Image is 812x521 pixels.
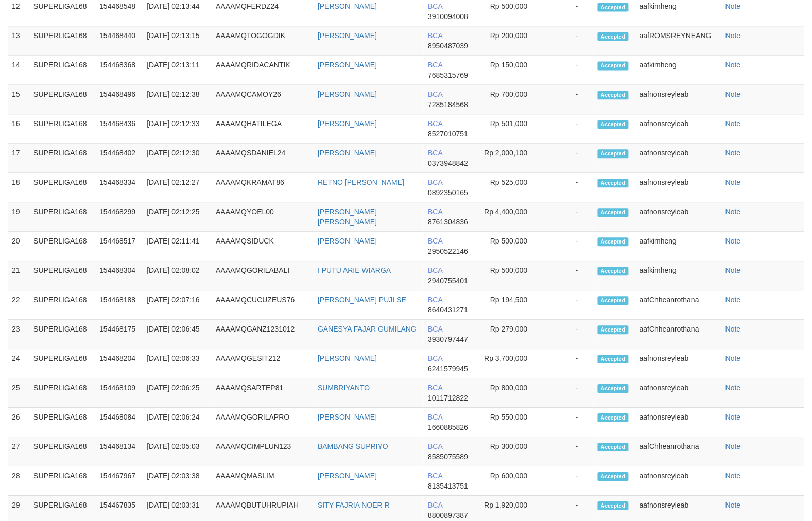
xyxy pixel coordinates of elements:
[29,144,95,173] td: SUPERLIGA168
[479,114,543,144] td: Rp 501,000
[598,3,629,11] span: Accepted
[212,290,314,320] td: AAAAMQCUCUZEUS76
[635,114,721,144] td: aafnonsreyleab
[143,202,212,232] td: [DATE] 02:12:25
[725,354,741,362] a: Note
[318,472,377,480] a: [PERSON_NAME]
[212,437,314,466] td: AAAAMQCIMPLUN123
[428,364,468,373] span: 6241579945
[635,232,721,261] td: aafkimheng
[598,443,629,451] span: Accepted
[428,237,442,245] span: BCA
[543,202,594,232] td: -
[428,90,442,98] span: BCA
[212,114,314,144] td: AAAAMQHATILEGA
[598,355,629,363] span: Accepted
[95,202,143,232] td: 154468299
[543,408,594,437] td: -
[543,378,594,408] td: -
[543,26,594,56] td: -
[29,202,95,232] td: SUPERLIGA168
[479,320,543,349] td: Rp 279,000
[725,149,741,157] a: Note
[428,306,468,314] span: 8640431271
[428,159,468,167] span: 0373948842
[428,335,468,343] span: 3930797447
[725,325,741,333] a: Note
[725,61,741,69] a: Note
[143,349,212,378] td: [DATE] 02:06:33
[598,32,629,41] span: Accepted
[543,290,594,320] td: -
[8,144,29,173] td: 17
[143,85,212,114] td: [DATE] 02:12:38
[212,320,314,349] td: AAAAMQGANZ1231012
[598,384,629,393] span: Accepted
[8,232,29,261] td: 20
[543,56,594,85] td: -
[428,423,468,431] span: 1660885826
[725,207,741,216] a: Note
[428,354,442,362] span: BCA
[8,202,29,232] td: 19
[479,466,543,496] td: Rp 600,000
[635,437,721,466] td: aafChheanrothana
[428,61,442,69] span: BCA
[428,453,468,461] span: 8585075589
[479,261,543,290] td: Rp 500,000
[428,472,442,480] span: BCA
[725,501,741,509] a: Note
[725,472,741,480] a: Note
[635,26,721,56] td: aafROMSREYNEANG
[212,202,314,232] td: AAAAMQYOEL00
[95,349,143,378] td: 154468204
[212,173,314,202] td: AAAAMQKRAMAT86
[8,290,29,320] td: 22
[428,119,442,128] span: BCA
[318,501,390,509] a: SITY FAJRIA NOER R
[635,320,721,349] td: aafChheanrothana
[95,173,143,202] td: 154468334
[428,207,442,216] span: BCA
[598,208,629,217] span: Accepted
[428,178,442,186] span: BCA
[598,472,629,481] span: Accepted
[479,144,543,173] td: Rp 2,000,100
[725,413,741,421] a: Note
[95,114,143,144] td: 154468436
[428,384,442,392] span: BCA
[428,276,468,285] span: 2940755401
[29,378,95,408] td: SUPERLIGA168
[428,218,468,226] span: 8761304836
[8,173,29,202] td: 18
[598,120,629,129] span: Accepted
[212,261,314,290] td: AAAAMQGORILABALI
[95,144,143,173] td: 154468402
[8,349,29,378] td: 24
[479,437,543,466] td: Rp 300,000
[29,26,95,56] td: SUPERLIGA168
[635,85,721,114] td: aafnonsreyleab
[212,26,314,56] td: AAAAMQTOGOGDIK
[635,349,721,378] td: aafnonsreyleab
[635,408,721,437] td: aafnonsreyleab
[318,90,377,98] a: [PERSON_NAME]
[543,144,594,173] td: -
[143,290,212,320] td: [DATE] 02:07:16
[598,501,629,510] span: Accepted
[479,378,543,408] td: Rp 800,000
[8,261,29,290] td: 21
[428,42,468,50] span: 8950487039
[725,2,741,10] a: Note
[8,466,29,496] td: 28
[725,296,741,304] a: Note
[318,119,377,128] a: [PERSON_NAME]
[143,173,212,202] td: [DATE] 02:12:27
[143,261,212,290] td: [DATE] 02:08:02
[428,31,442,40] span: BCA
[598,413,629,422] span: Accepted
[143,26,212,56] td: [DATE] 02:13:15
[318,237,377,245] a: [PERSON_NAME]
[543,85,594,114] td: -
[428,266,442,274] span: BCA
